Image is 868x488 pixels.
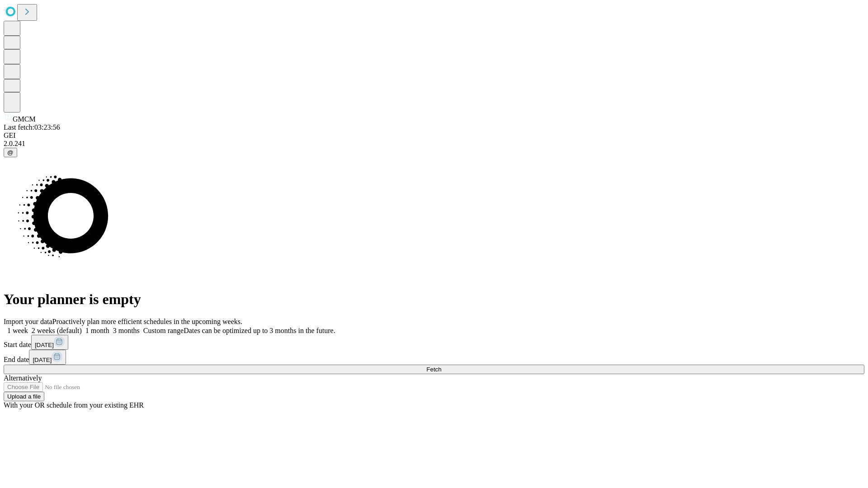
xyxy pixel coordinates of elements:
[184,327,335,334] span: Dates can be optimized up to 3 months in the future.
[4,392,44,401] button: Upload a file
[35,342,54,348] span: [DATE]
[32,327,82,334] span: 2 weeks (default)
[4,318,52,325] span: Import your data
[7,327,28,334] span: 1 week
[426,366,441,373] span: Fetch
[4,350,864,365] div: End date
[4,140,864,148] div: 2.0.241
[33,357,52,363] span: [DATE]
[4,335,864,350] div: Start date
[29,350,66,365] button: [DATE]
[4,374,42,382] span: Alternatively
[113,327,140,334] span: 3 months
[4,148,17,157] button: @
[85,327,109,334] span: 1 month
[13,115,36,123] span: GMCM
[52,318,242,325] span: Proactively plan more efficient schedules in the upcoming weeks.
[4,123,60,131] span: Last fetch: 03:23:56
[31,335,68,350] button: [DATE]
[4,131,864,140] div: GEI
[4,291,864,308] h1: Your planner is empty
[4,365,864,374] button: Fetch
[7,149,14,156] span: @
[143,327,184,334] span: Custom range
[4,401,144,409] span: With your OR schedule from your existing EHR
